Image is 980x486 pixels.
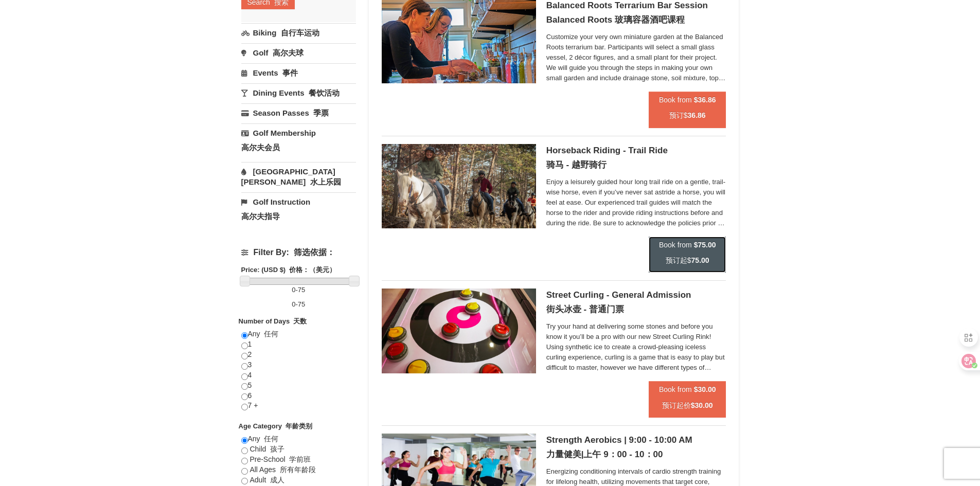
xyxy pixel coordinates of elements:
[649,237,726,273] button: Book from $75.00预订起$75.00
[546,15,685,25] font: Balanced Roots 玻璃容器酒吧课程
[382,144,536,228] img: 21584748-79-4e8ac5ed.jpg
[273,48,304,57] font: 高尔夫球
[241,103,356,122] a: Season Passes
[241,162,356,191] a: [GEOGRAPHIC_DATA][PERSON_NAME] 水上乐园
[313,109,329,117] font: 季票
[241,285,356,314] label: -
[546,146,726,170] h5: Horseback Riding - Trail Ride
[293,317,307,325] font: 天数
[546,449,663,459] font: 力量健美|上午 9：00 - 10：00
[649,381,726,418] button: Book from $30.00预订起价$30.00
[298,300,305,308] span: 75
[649,92,726,128] button: Book from $36.86预订$36.86
[382,289,536,373] img: 15390471-88-44377514.jpg
[286,422,312,430] font: 年龄类别
[250,476,284,484] span: Adult
[546,160,607,170] font: 骑马 - 越野骑行
[546,304,624,314] font: 街头冰壶 - 普通门票
[241,23,356,42] a: Biking 自行车运动
[691,401,713,409] strong: $30.00
[292,300,305,308] font: -
[292,286,295,294] span: 0
[546,435,726,460] h5: Strength Aerobics | 9:00 - 10:00 AM
[659,385,692,393] span: Book from
[669,111,688,119] span: 预订$
[241,143,280,152] font: 高尔夫会员
[694,385,716,393] strong: $30.00
[270,476,284,484] font: 成人
[241,248,356,257] h4: Filter By:
[688,111,706,119] strong: 36.86
[691,256,709,264] strong: 75.00
[241,123,356,161] a: Golf Membership
[289,455,311,463] font: 学前班
[666,256,709,264] font: $
[241,63,356,82] a: Events 事件
[241,212,280,221] font: 高尔夫指导
[241,266,336,274] strong: Price: (USD $)
[239,422,313,430] strong: Age Category
[694,96,716,104] strong: $36.86
[546,321,726,373] span: Try your hand at delivering some stones and before you know it you’ll be a pro with our new Stree...
[659,96,692,104] span: Book from
[694,241,716,249] strong: $75.00
[241,329,356,421] div: Any 1 2 3 4 5 6 7 +
[280,465,316,474] font: 所有年龄段
[250,455,311,463] span: Pre-School
[662,401,684,409] span: 预订起
[546,32,726,83] span: Customize your very own miniature garden at the Balanced Roots terrarium bar. Participants will s...
[281,28,319,37] font: 自行车运动
[264,435,278,443] font: 任何
[250,445,284,453] span: Child
[294,248,335,257] font: 筛选依据：
[666,256,687,264] span: 预订起
[309,88,340,97] font: 餐饮活动
[239,317,307,325] strong: Number of Days
[241,83,356,102] a: Dining Events 餐饮活动
[264,330,278,338] font: 任何
[310,177,341,186] font: 水上乐园
[546,1,726,25] h5: Balanced Roots Terrarium Bar Session
[659,241,692,249] span: Book from
[546,177,726,228] span: Enjoy a leisurely guided hour long trail ride on a gentle, trail-wise horse, even if you’ve never...
[241,192,356,230] a: Golf Instruction高尔夫指导
[298,286,305,294] span: 75
[289,266,336,274] font: 价格：（美元）
[292,300,295,308] span: 0
[282,68,298,77] font: 事件
[662,401,713,409] font: 价
[270,445,284,453] font: 孩子
[546,290,726,315] h5: Street Curling - General Admission
[241,43,356,62] a: Golf 高尔夫球
[250,465,315,474] span: All Ages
